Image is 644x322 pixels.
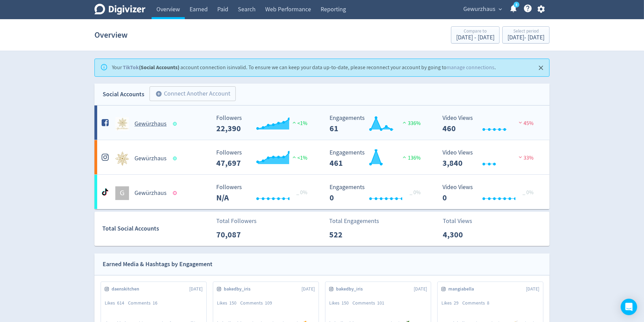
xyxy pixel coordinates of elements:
span: [DATE] [189,286,203,293]
p: Total Views [443,216,482,226]
span: 150 [229,300,236,306]
svg: Engagements 461 [326,149,429,168]
span: _ 0% [410,189,421,196]
div: G [115,186,129,200]
strong: (Social Accounts) [123,64,179,71]
button: Close [536,62,547,74]
a: manage connections [447,64,494,71]
button: Gewurzhaus [461,4,504,15]
span: add_circle [155,90,162,97]
p: Total Followers [216,216,257,226]
a: Gewürzhaus undefinedGewürzhaus Followers 47,697 Followers 47,697 <1% Engagements 461 Engagements ... [94,140,550,174]
img: negative-performance.svg [517,120,524,125]
span: _ 0% [523,189,534,196]
span: 101 [377,300,384,306]
span: <1% [291,154,308,161]
a: GGewürzhaus Followers --- _ 0% Followers N/A Engagements 0 Engagements 0 _ 0% Video Views 0 Video... [94,175,550,209]
a: Gewürzhaus undefinedGewürzhaus Followers --- Followers 22,390 <1% Engagements 61 Engagements 61 3... [94,106,550,140]
img: positive-performance.svg [401,154,408,160]
span: daenskitchen [112,286,143,293]
div: Likes [329,300,352,307]
div: Select period [507,29,544,35]
svg: Followers 47,697 [213,149,316,168]
span: 336% [401,120,421,127]
h5: Gewürzhaus [134,154,167,163]
span: expand_more [497,6,503,12]
span: 29 [454,300,459,306]
span: 614 [117,300,124,306]
span: 136% [401,154,421,161]
p: 70,087 [216,228,256,241]
button: Select period[DATE]- [DATE] [502,26,550,44]
span: 33% [517,154,534,161]
span: [DATE] [414,286,427,293]
svg: Video Views 0 [439,184,542,202]
span: Data last synced: 3 Sep 2023, 6:01am (AEST) [173,191,179,195]
span: <1% [291,120,308,127]
span: bakedby_iris [224,286,254,293]
svg: Engagements 61 [326,115,429,133]
svg: Video Views 460 [439,115,542,133]
img: Gewürzhaus undefined [115,117,129,131]
div: Total Social Accounts [102,224,211,234]
button: Compare to[DATE] - [DATE] [451,26,500,44]
div: Compare to [456,29,494,35]
a: 5 [514,2,519,8]
div: Social Accounts [103,89,144,99]
a: Connect Another Account [144,87,236,101]
button: Connect Another Account [150,86,236,101]
div: Comments [128,300,161,307]
svg: Engagements 0 [326,184,429,202]
a: TikTok [123,64,139,71]
svg: Followers --- [213,184,316,202]
span: _ 0% [297,189,308,196]
text: 5 [516,2,517,7]
span: 109 [265,300,272,306]
span: 45% [517,120,534,127]
img: positive-performance.svg [291,154,298,160]
img: Gewürzhaus undefined [115,152,129,165]
span: mangiabella [448,286,478,293]
span: 150 [342,300,349,306]
img: positive-performance.svg [401,120,408,125]
h5: Gewürzhaus [134,120,167,128]
div: Likes [217,300,240,307]
span: 16 [153,300,157,306]
span: Gewurzhaus [463,4,495,15]
div: Likes [105,300,128,307]
div: Comments [352,300,388,307]
h1: Overview [94,24,128,46]
img: positive-performance.svg [291,120,298,125]
div: [DATE] - [DATE] [456,35,494,41]
p: 522 [329,228,369,241]
h5: Gewürzhaus [134,189,167,197]
span: bakedby_iris [336,286,366,293]
svg: Video Views 3,840 [439,149,542,168]
span: Data last synced: 10 Aug 2025, 10:02pm (AEST) [173,122,179,126]
div: Likes [441,300,462,307]
span: Data last synced: 10 Aug 2025, 10:02pm (AEST) [173,157,179,160]
svg: Followers --- [213,115,316,133]
p: 4,300 [443,228,482,241]
p: Total Engagements [329,216,379,226]
div: Open Intercom Messenger [621,299,637,315]
div: Comments [240,300,276,307]
img: negative-performance.svg [517,154,524,160]
div: Your account connection is invalid . To ensure we can keep your data up-to-date, please reconnect... [112,61,496,74]
div: Earned Media & Hashtags by Engagement [103,259,212,269]
div: Comments [462,300,493,307]
span: [DATE] [526,286,539,293]
div: [DATE] - [DATE] [507,35,544,41]
span: [DATE] [301,286,315,293]
span: 8 [487,300,489,306]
